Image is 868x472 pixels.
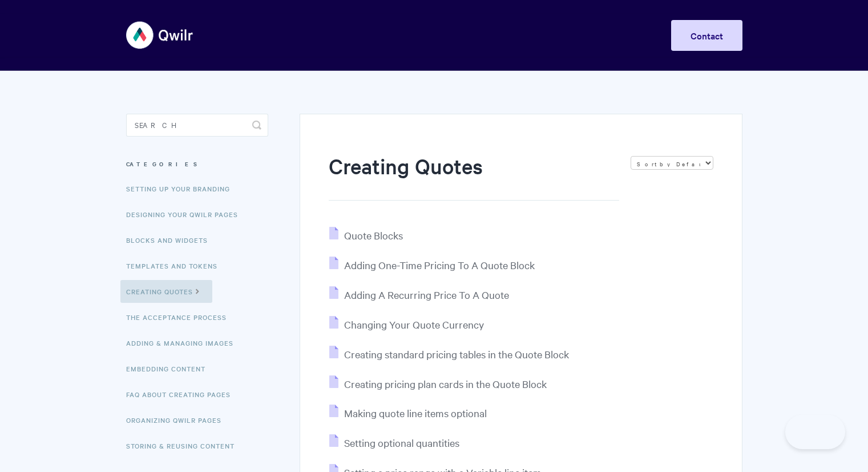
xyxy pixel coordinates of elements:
[126,229,216,251] a: Blocks and Widgets
[126,383,239,406] a: FAQ About Creating Pages
[126,14,194,57] img: Qwilr Help Center
[329,347,569,361] a: Creating standard pricing tables in the Quote Block
[344,406,487,419] span: Making quote line items optional
[126,409,230,431] a: Organizing Qwilr Pages
[329,151,619,201] h1: Creating Quotes
[344,288,509,301] span: Adding A Recurring Price To A Quote
[344,436,459,449] span: Setting optional quantities
[126,357,214,380] a: Embedding Content
[631,156,713,170] select: Page reloads on selection
[126,254,226,277] a: Templates and Tokens
[344,229,403,242] span: Quote Blocks
[126,154,268,174] h3: Categories
[126,331,242,354] a: Adding & Managing Images
[329,377,547,390] a: Creating pricing plan cards in the Quote Block
[126,306,235,329] a: The Acceptance Process
[126,177,239,200] a: Setting up your Branding
[344,377,547,390] span: Creating pricing plan cards in the Quote Block
[785,415,845,449] iframe: Toggle Customer Support
[120,280,212,303] a: Creating Quotes
[329,258,535,271] a: Adding One-Time Pricing To A Quote Block
[126,434,243,457] a: Storing & Reusing Content
[671,20,742,51] a: Contact
[329,318,484,331] a: Changing Your Quote Currency
[329,288,509,301] a: Adding A Recurring Price To A Quote
[126,203,247,226] a: Designing Your Qwilr Pages
[126,114,268,137] input: Search
[329,229,403,242] a: Quote Blocks
[344,258,535,271] span: Adding One-Time Pricing To A Quote Block
[344,347,569,361] span: Creating standard pricing tables in the Quote Block
[329,436,459,449] a: Setting optional quantities
[344,318,484,331] span: Changing Your Quote Currency
[329,406,487,419] a: Making quote line items optional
